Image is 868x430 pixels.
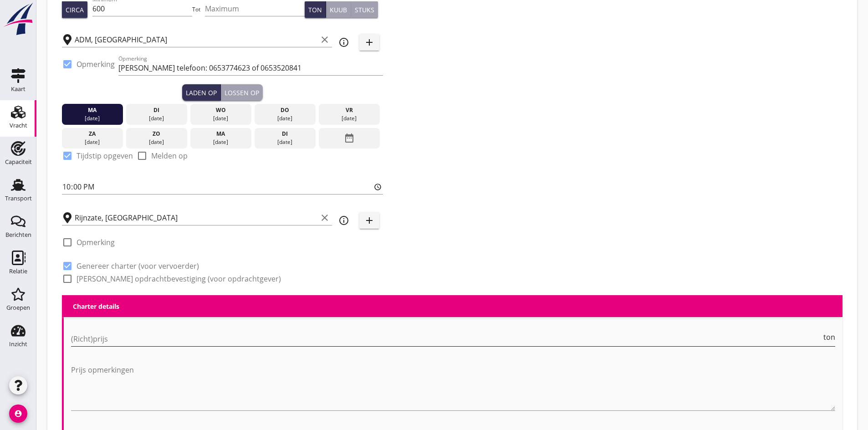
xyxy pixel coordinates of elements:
div: Transport [5,195,32,201]
div: [DATE] [128,114,185,123]
div: [DATE] [193,114,249,123]
i: clear [319,212,330,223]
div: [DATE] [257,114,313,123]
button: Kuub [326,1,351,18]
input: (Richt)prijs [71,332,822,346]
div: Lossen op [225,88,259,97]
div: Groepen [6,305,30,311]
input: Losplaats [75,210,317,225]
i: clear [319,34,330,45]
label: [PERSON_NAME] opdrachtbevestiging (voor opdrachtgever) [77,274,281,283]
div: Tot [192,5,205,14]
div: zo [128,130,185,138]
div: di [257,130,313,138]
label: Opmerking [77,60,115,69]
span: ton [823,333,835,341]
div: di [128,106,185,114]
div: Relatie [9,268,27,274]
i: date_range [344,130,355,146]
button: Laden op [182,84,221,101]
div: [DATE] [321,114,378,123]
div: do [257,106,313,114]
div: [DATE] [64,138,121,146]
div: ma [193,130,249,138]
div: ma [64,106,121,114]
input: Minimum [92,1,192,16]
div: [DATE] [193,138,249,146]
div: wo [193,106,249,114]
i: add [364,215,375,226]
div: za [64,130,121,138]
div: [DATE] [64,114,121,123]
input: Maximum [205,1,305,16]
button: Circa [62,1,87,18]
div: Stuks [355,5,374,15]
div: Capaciteit [5,159,32,165]
div: Circa [66,5,84,15]
div: Kuub [330,5,347,15]
i: account_circle [9,404,27,423]
i: info_outline [338,215,349,226]
label: Tijdstip opgeven [77,151,133,160]
label: Opmerking [77,238,115,247]
button: Lossen op [221,84,263,101]
div: Kaart [11,86,26,92]
div: Berichten [5,232,31,238]
div: [DATE] [257,138,313,146]
input: Laadplaats [75,32,317,47]
label: Genereer charter (voor vervoerder) [77,261,199,271]
button: Stuks [351,1,378,18]
label: Melden op [151,151,188,160]
div: Inzicht [9,341,27,347]
div: Laden op [186,88,217,97]
i: info_outline [338,37,349,48]
div: [DATE] [128,138,185,146]
div: vr [321,106,378,114]
button: Ton [305,1,326,18]
div: Ton [308,5,322,15]
textarea: Prijs opmerkingen [71,363,835,410]
div: Vracht [10,123,27,128]
i: add [364,37,375,48]
input: Opmerking [118,61,383,75]
img: logo-small.a267ee39.svg [2,2,35,36]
